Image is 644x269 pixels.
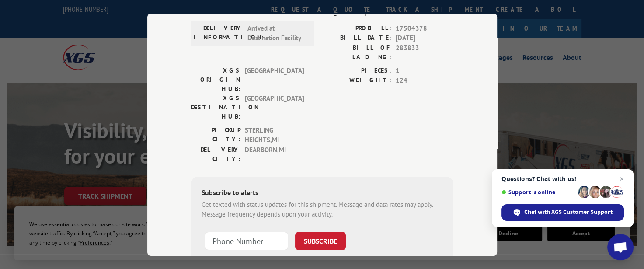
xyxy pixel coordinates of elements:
strong: Note: [202,255,217,264]
div: Get texted with status updates for this shipment. Message and data rates may apply. Message frequ... [202,199,443,219]
div: Subscribe to alerts [202,187,443,199]
label: BILL DATE: [322,33,391,43]
label: PROBILL: [322,23,391,33]
span: DEARBORN , MI [245,145,304,163]
label: WEIGHT: [322,76,391,86]
span: Support is online [501,189,575,196]
div: Please contact customer service: [PHONE_NUMBER]. [211,6,453,17]
label: XGS DESTINATION HUB: [191,93,240,121]
input: Phone Number [205,231,288,250]
span: [GEOGRAPHIC_DATA] [245,93,304,121]
span: [GEOGRAPHIC_DATA] [245,66,304,93]
span: Chat with XGS Customer Support [524,208,613,216]
label: BILL OF LADING: [322,43,391,61]
span: Arrived at Destination Facility [247,23,306,43]
span: 124 [396,76,453,86]
span: STERLING HEIGHTS , MI [245,125,304,145]
label: DELIVERY INFORMATION: [194,23,243,43]
label: PICKUP CITY: [191,125,240,145]
span: 17504378 [396,23,453,33]
span: Questions? Chat with us! [501,175,624,182]
label: PIECES: [322,66,391,76]
span: [DATE] [396,33,453,43]
span: 1 [396,66,453,76]
button: SUBSCRIBE [295,231,346,250]
a: Open chat [607,234,634,260]
label: DELIVERY CITY: [191,145,240,163]
span: 283833 [396,43,453,61]
span: Chat with XGS Customer Support [501,204,624,221]
label: XGS ORIGIN HUB: [191,66,240,93]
